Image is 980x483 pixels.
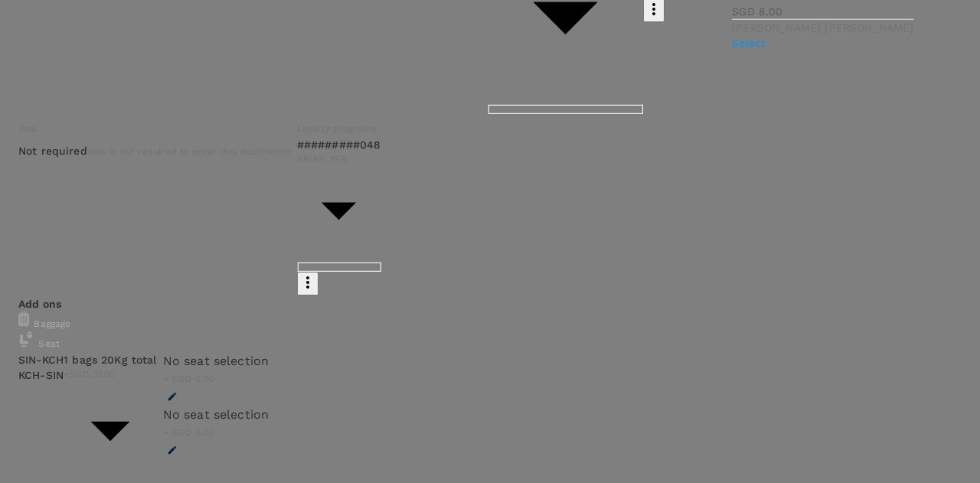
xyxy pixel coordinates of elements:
span: + SGD 0.00 [163,427,214,438]
p: #########048 [297,137,381,152]
div: Baggage [18,312,950,332]
div: No seat selection [163,352,269,370]
span: KRISFLYER [297,152,381,168]
p: Not required [18,143,87,158]
p: Add ons [18,296,950,312]
span: + SGD 0.00 [163,374,214,384]
span: Loyalty programs [297,123,376,134]
div: No seat selection [163,406,269,424]
div: Seat [18,331,950,352]
p: KCH - SIN [18,367,64,383]
span: Visa [18,123,38,134]
p: SIN - KCH [18,352,64,367]
span: 1 bags 20Kg total [64,352,157,367]
span: Visa is not required to enter this destination [87,146,291,157]
img: baggage-icon [18,331,34,347]
img: baggage-icon [18,312,29,327]
span: +SGD 31.00 [64,367,157,383]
